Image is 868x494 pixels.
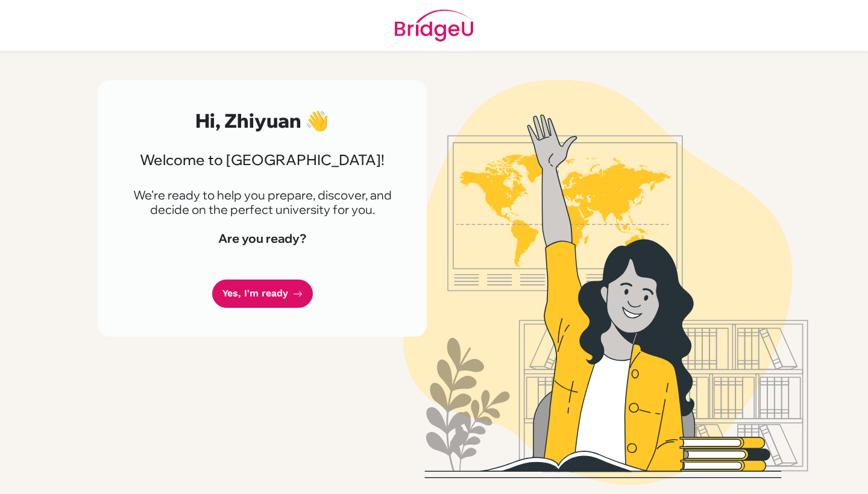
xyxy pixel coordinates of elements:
p: We're ready to help you prepare, discover, and decide on the perfect university for you. [127,188,398,217]
h2: Hi, Zhiyuan 👋 [127,109,398,132]
h3: Welcome to [GEOGRAPHIC_DATA]! [127,151,398,169]
h4: Are you ready? [127,231,398,246]
a: Yes, I'm ready [212,280,313,308]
